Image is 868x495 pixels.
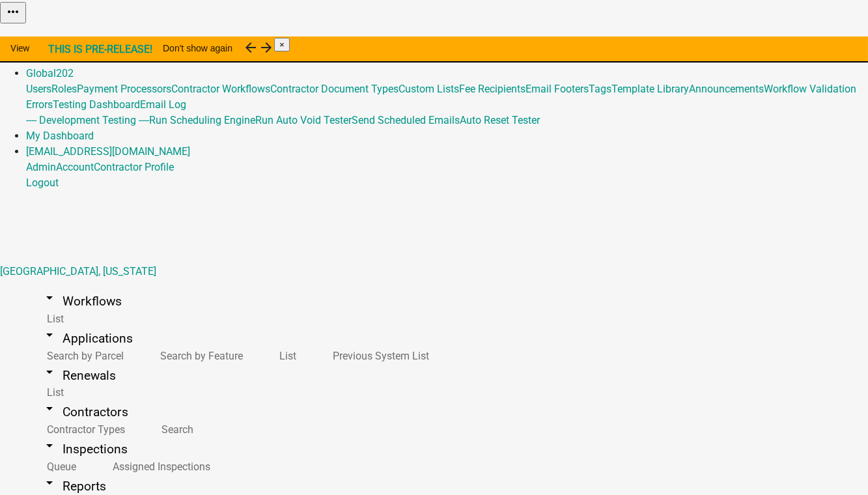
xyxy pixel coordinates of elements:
[53,98,140,111] a: Testing Dashboard
[26,416,141,444] a: Contractor Types
[149,114,255,126] a: Run Scheduling Engine
[26,434,143,464] a: arrow_drop_downInspections
[139,342,259,370] a: Search by Feature
[26,378,79,406] a: List
[26,286,137,317] a: arrow_drop_downWorkflows
[42,364,57,380] i: arrow_drop_down
[171,83,270,95] a: Contractor Workflows
[42,438,57,453] i: arrow_drop_down
[26,114,149,126] a: ---- Development Testing ----
[141,416,209,444] a: Search
[56,161,94,173] a: Account
[352,114,460,126] a: Send Scheduled Emails
[42,401,57,416] i: arrow_drop_down
[152,36,243,60] button: Don't show again
[26,83,51,95] a: Users
[56,67,74,79] span: 202
[42,290,57,305] i: arrow_drop_down
[94,161,174,173] a: Contractor Profile
[140,98,186,111] a: Email Log
[689,83,764,95] a: Announcements
[399,83,459,95] a: Custom Lists
[243,40,259,55] i: arrow_back
[274,38,290,51] button: Close
[26,67,74,79] a: Global202
[459,83,525,95] a: Fee Recipients
[26,130,94,142] a: My Dashboard
[26,36,53,48] a: Home
[26,397,144,427] a: arrow_drop_downContractors
[26,305,79,333] a: List
[460,114,540,126] a: Auto Reset Tester
[26,360,132,391] a: arrow_drop_downRenewals
[589,83,611,95] a: Tags
[26,323,148,354] a: arrow_drop_downApplications
[42,475,57,490] i: arrow_drop_down
[270,83,399,95] a: Contractor Document Types
[26,145,190,158] a: [EMAIL_ADDRESS][DOMAIN_NAME]
[5,4,21,20] i: more_horiz
[51,83,77,95] a: Roles
[525,83,589,95] a: Email Footers
[259,40,274,55] i: arrow_forward
[26,177,59,189] a: Logout
[259,342,312,370] a: List
[26,342,139,370] a: Search by Parcel
[77,83,171,95] a: Payment Processors
[611,83,689,95] a: Template Library
[48,43,152,55] strong: THIS IS PRE-RELEASE!
[42,327,57,343] i: arrow_drop_down
[26,161,56,173] a: Admin
[26,160,868,191] div: [EMAIL_ADDRESS][DOMAIN_NAME]
[26,453,92,481] a: Queue
[255,114,352,126] a: Run Auto Void Tester
[279,40,285,49] span: ×
[92,453,226,481] a: Assigned Inspections
[312,342,445,370] a: Previous System List
[26,81,868,128] div: Global202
